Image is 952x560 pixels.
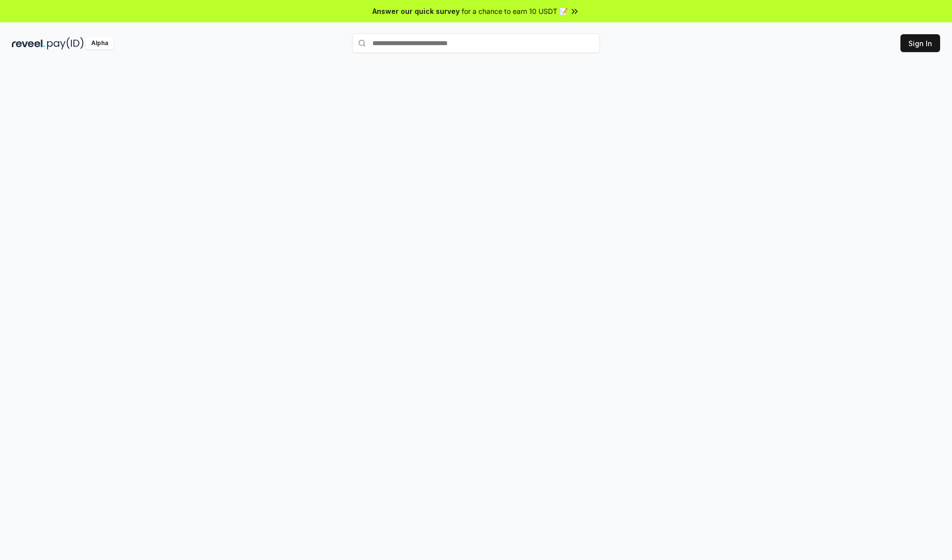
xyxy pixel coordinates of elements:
div: Alpha [86,37,114,50]
span: for a chance to earn 10 USDT 📝 [462,6,568,16]
span: Answer our quick survey [372,6,460,16]
button: Sign In [900,34,940,52]
img: reveel_dark [12,37,45,50]
img: pay_id [47,37,84,50]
